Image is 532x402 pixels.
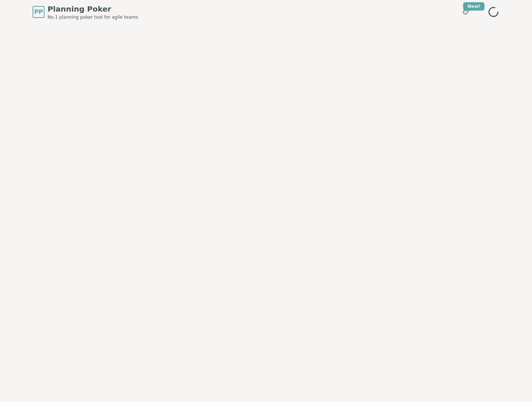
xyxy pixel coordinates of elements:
[459,5,473,19] button: New!
[48,14,138,20] span: No.1 planning poker tool for agile teams
[463,2,484,10] div: New!
[48,4,138,14] span: Planning Poker
[33,4,138,20] a: PPPlanning PokerNo.1 planning poker tool for agile teams
[34,7,43,16] span: PP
